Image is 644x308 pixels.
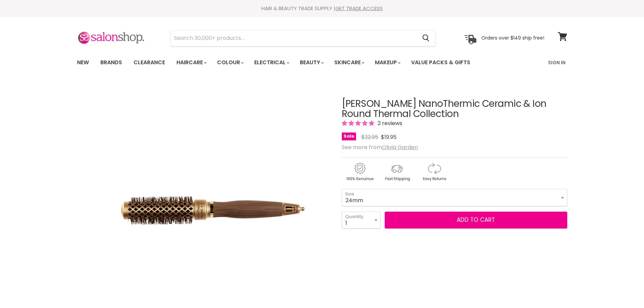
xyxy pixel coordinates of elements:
span: Add to cart [457,216,495,224]
ul: Main menu [72,53,510,72]
a: Skincare [329,55,368,70]
a: Brands [95,55,127,70]
img: Olivia Garden NanoThermic Ceramic & Ion Round Thermal Collection [81,167,325,248]
img: returns.gif [416,162,452,182]
h1: [PERSON_NAME] NanoThermic Ceramic & Ion Round Thermal Collection [342,99,567,120]
a: Value Packs & Gifts [406,55,475,70]
a: GET TRADE ACCESS [335,5,383,12]
a: Olivia Garden [382,143,418,151]
span: See more from [342,143,418,151]
nav: Main [69,53,576,72]
div: HAIR & BEAUTY TRADE SUPPLY | [69,5,576,12]
button: Search [417,30,435,46]
a: Colour [212,55,248,70]
p: Orders over $149 ship free! [481,35,544,41]
button: Add to cart [385,212,567,229]
img: shipping.gif [379,162,415,182]
img: genuine.gif [342,162,378,182]
span: Sale [342,133,356,140]
a: Clearance [128,55,170,70]
a: Makeup [370,55,405,70]
span: $22.95 [361,133,378,141]
a: Haircare [171,55,211,70]
form: Product [170,30,435,46]
a: Electrical [249,55,293,70]
a: New [72,55,94,70]
a: Beauty [295,55,328,70]
span: 2 reviews [376,119,402,127]
span: $19.95 [381,133,397,141]
span: 5.00 stars [342,119,376,127]
input: Search [171,30,417,46]
select: Quantity [342,212,381,229]
a: Sign In [544,55,570,70]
